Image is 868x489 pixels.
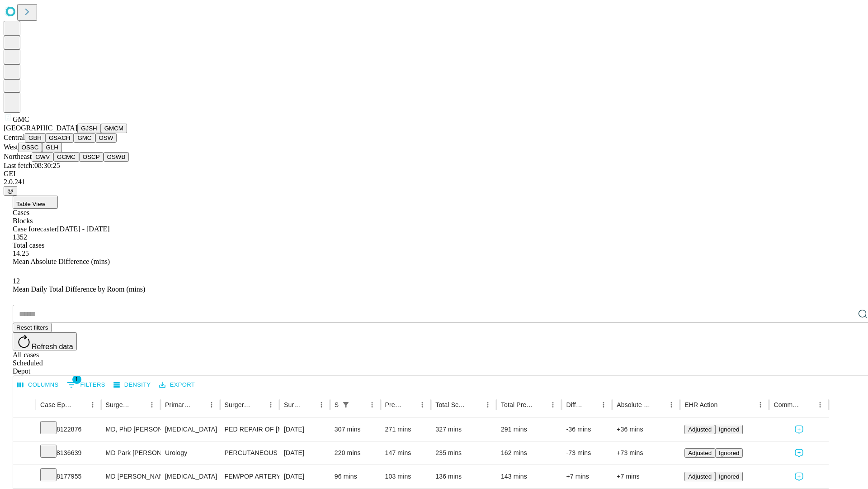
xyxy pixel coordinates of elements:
div: [MEDICAL_DATA] [165,418,215,441]
div: 291 mins [501,418,557,441]
span: Mean Daily Total Difference by Room (mins) [13,285,145,293]
div: 162 mins [501,441,557,465]
button: Menu [547,398,559,411]
button: GBH [25,133,45,143]
div: EHR Action [684,401,717,408]
div: +7 mins [617,465,675,488]
span: Table View [16,201,45,207]
button: Menu [146,398,158,411]
button: Sort [353,398,366,411]
div: Urology [165,441,215,465]
button: Sort [534,398,547,411]
button: Menu [814,398,826,411]
div: MD [PERSON_NAME] [PERSON_NAME] Md [106,465,156,488]
div: Primary Service [165,401,191,408]
button: Show filters [340,398,352,411]
span: 1 [72,375,81,384]
div: MD Park [PERSON_NAME] [106,441,156,465]
span: [DATE] - [DATE] [57,225,109,233]
button: GLH [42,143,61,152]
button: Reset filters [13,323,52,332]
div: 96 mins [335,465,376,488]
span: Refresh data [32,343,73,350]
div: 1 active filter [340,398,352,411]
button: Menu [665,398,678,411]
span: Adjusted [688,473,712,480]
span: Ignored [719,450,739,456]
button: Sort [469,398,481,411]
button: Select columns [15,378,61,392]
div: [DATE] [284,465,325,488]
button: Adjusted [684,425,715,434]
div: 8122876 [40,418,97,441]
button: GMC [74,133,95,143]
span: Adjusted [688,426,712,433]
span: Ignored [719,473,739,480]
div: Surgeon Name [106,401,132,408]
div: 147 mins [385,441,427,465]
div: MD, PhD [PERSON_NAME] [PERSON_NAME] Md Phd [106,418,156,441]
span: Case forecaster [13,225,57,233]
button: GWV [32,152,53,162]
button: Menu [481,398,494,411]
span: Mean Absolute Difference (mins) [13,258,110,265]
button: Ignored [715,472,743,481]
button: OSW [95,133,117,143]
div: +7 mins [566,465,608,488]
button: Adjusted [684,472,715,481]
button: Expand [18,446,31,461]
button: Menu [264,398,277,411]
div: 327 mins [435,418,492,441]
div: 136 mins [435,465,492,488]
div: 8136639 [40,441,97,465]
button: OSCP [79,152,104,162]
button: GCMC [53,152,79,162]
button: Menu [315,398,328,411]
button: GJSH [77,124,101,133]
div: -73 mins [566,441,608,465]
button: Menu [86,398,99,411]
div: PERCUTANEOUS NEPHROSTOLITHOTOMY OVER 2CM [225,441,275,465]
button: Refresh data [13,332,77,350]
span: 14.25 [13,249,29,257]
button: Sort [74,398,86,411]
span: Northeast [4,153,32,160]
button: Menu [205,398,218,411]
div: Surgery Name [225,401,251,408]
button: Sort [252,398,264,411]
div: [DATE] [284,418,325,441]
button: Sort [801,398,814,411]
button: Adjusted [684,448,715,458]
button: Ignored [715,448,743,458]
div: Total Scheduled Duration [435,401,468,408]
div: PED REPAIR OF [MEDICAL_DATA] OR CARINATUM [225,418,275,441]
span: Adjusted [688,450,712,456]
div: Case Epic Id [40,401,73,408]
div: 271 mins [385,418,427,441]
button: @ [4,186,17,196]
span: @ [7,187,14,194]
button: Show filters [65,378,108,392]
button: OSSC [18,143,42,152]
span: GMC [13,115,29,123]
div: Total Predicted Duration [501,401,533,408]
button: Sort [133,398,146,411]
span: Last fetch: 08:30:25 [4,162,60,169]
button: Menu [597,398,610,411]
span: Ignored [719,426,739,433]
div: FEM/POP ARTERY REVASC W/ [MEDICAL_DATA]+[MEDICAL_DATA] [225,465,275,488]
span: Central [4,134,25,141]
button: Export [157,378,197,392]
button: GMCM [101,124,127,133]
button: GSWB [104,152,129,162]
div: 103 mins [385,465,427,488]
button: Sort [718,398,731,411]
span: 1352 [13,233,27,241]
button: Table View [13,196,58,209]
div: [MEDICAL_DATA] [165,465,215,488]
div: -36 mins [566,418,608,441]
button: Menu [754,398,767,411]
button: Sort [585,398,597,411]
button: Sort [403,398,416,411]
div: GEI [4,170,864,178]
